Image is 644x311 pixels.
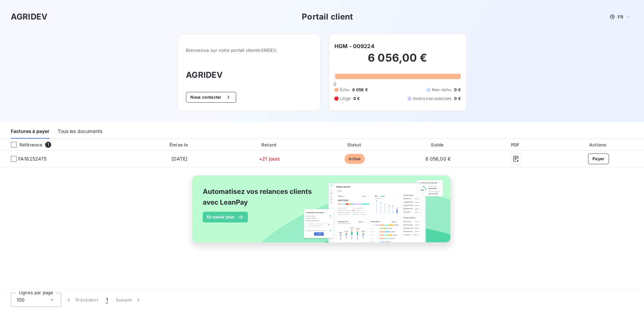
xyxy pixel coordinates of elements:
span: Bienvenue sur votre portail client AGRIDEV . [186,47,312,53]
span: [DATE] [171,156,187,162]
button: Nous contacter [186,92,236,103]
span: 100 [17,297,25,303]
h3: Portail client [302,11,353,23]
span: Avoirs non associés [413,96,451,102]
div: Tous les documents [58,125,102,139]
span: 0 € [353,96,360,102]
button: Suivant [112,293,146,307]
span: 1 [45,142,51,148]
span: 0 € [454,96,460,102]
span: 6 056 € [352,87,368,93]
h3: AGRIDEV [186,69,312,81]
button: 1 [102,293,112,307]
span: 6 056,00 € [425,156,451,162]
div: Référence [5,142,42,148]
div: Solde [398,141,478,148]
div: PDF [480,141,551,148]
span: 0 [333,81,336,87]
span: Échu [340,87,350,93]
h3: AGRIDEV [11,11,47,23]
button: Payer [588,153,609,164]
span: Non-échu [432,87,451,93]
div: Retard [228,141,311,148]
div: Émise le [134,141,225,148]
span: échue [345,154,365,164]
span: Litige [340,96,351,102]
div: Factures à payer [11,125,50,139]
span: 0 € [454,87,460,93]
span: 1 [106,297,108,303]
h2: 6 056,00 € [334,51,461,71]
button: Précédent [61,293,102,307]
h6: HGM - 009224 [334,42,375,50]
span: FR [618,14,623,20]
img: banner [186,171,458,254]
div: Statut [314,141,395,148]
span: +21 jours [259,156,280,162]
span: FA16252475 [18,155,47,162]
div: Actions [554,141,643,148]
